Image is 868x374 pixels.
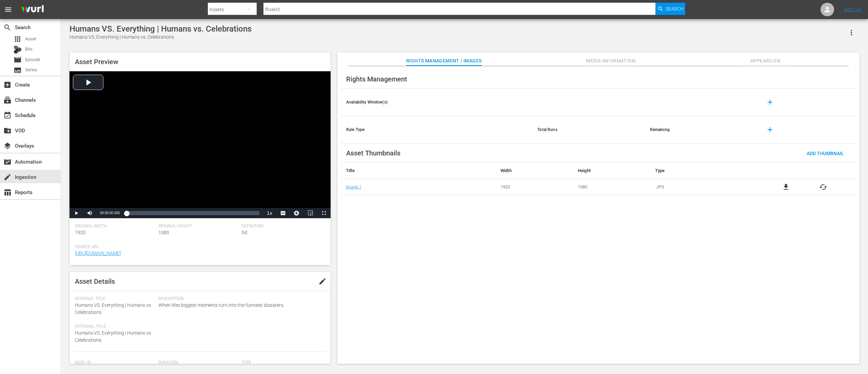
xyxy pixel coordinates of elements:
[346,184,361,189] a: Image 1
[645,116,757,144] th: Remaining
[341,163,495,179] th: Title
[242,360,322,366] span: Type
[158,230,169,235] span: 1080
[573,179,650,195] td: 1080
[75,324,155,330] span: External Title:
[276,208,290,218] button: Captions
[126,211,259,215] div: Progress Bar
[346,75,407,83] span: Rights Management
[650,163,753,179] th: Type
[585,57,636,65] span: Media Information
[655,3,685,15] button: Search
[75,302,152,315] span: Humans VS. Everything | Humans vs. Celebrations
[532,116,644,144] th: Total Runs
[740,57,791,65] span: Appears On
[70,24,252,34] div: Humans VS. Everything | Humans vs. Celebrations
[3,173,12,181] span: Ingestion
[3,111,12,119] span: Schedule
[318,277,327,285] span: edit
[650,179,753,195] td: .JPG
[314,273,331,289] button: edit
[3,96,12,104] span: Channels
[75,277,115,285] span: Asset Details
[766,98,774,106] span: add
[75,224,155,229] span: Original Width
[3,81,12,89] span: Create
[70,208,83,218] button: Play
[762,121,778,138] button: add
[75,250,121,256] a: [URL][DOMAIN_NAME]
[14,66,22,74] span: subtitles
[70,34,252,41] div: Humans VS. Everything | Humans vs. Celebrations
[766,126,774,134] span: add
[3,23,12,32] span: Search
[819,183,827,191] button: cached
[495,163,573,179] th: Width
[801,151,849,156] span: Add Thumbnail
[341,89,532,116] th: Availability Window(s)
[341,116,532,144] th: Rule Type
[317,208,331,218] button: Fullscreen
[158,360,238,366] span: Duration
[3,127,12,135] span: VOD
[495,179,573,195] td: 1920
[83,208,97,218] button: Mute
[3,188,12,197] span: Reports
[263,208,276,218] button: Playback Rate
[75,230,86,235] span: 1920
[25,36,36,42] span: Asset
[406,57,481,65] span: Rights Management / Images
[782,183,790,191] a: file_download
[75,296,155,302] span: Internal Title:
[303,208,317,218] button: Picture-in-Picture
[14,56,22,64] span: movie
[844,7,862,12] a: Sign Out
[25,56,40,63] span: Episode
[801,147,849,159] button: Add Thumbnail
[666,3,684,15] span: Search
[573,163,650,179] th: Height
[16,2,49,18] img: ans4CAIJ8jUAAAAAAAAAAAAAAAAAAAAAAAAgQb4GAAAAAAAAAAAAAAAAAAAAAAAAJMjXAAAAAAAAAAAAAAAAAAAAAAAAgAT5G...
[762,94,778,110] button: add
[75,330,152,343] span: Humans VS. Everything | Humans vs. Celebrations
[158,224,238,229] span: Original Height
[25,67,37,73] span: Series
[242,230,247,235] span: hd
[158,302,322,309] span: When lifes biggest moments turn into the funniest disasters.
[70,71,331,218] div: Video Player
[290,208,303,218] button: Jump To Time
[4,5,12,14] span: menu
[3,158,12,166] span: Automation
[14,35,22,43] span: apps
[75,244,322,250] span: Source Url
[158,296,322,302] span: Description:
[242,224,322,229] span: Definition
[25,46,33,53] span: Bits
[3,142,12,150] span: Overlays
[75,58,118,66] span: Asset Preview
[346,149,400,157] span: Asset Thumbnails
[100,211,120,215] span: 00:00:00.000
[75,360,155,366] span: Wurl Id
